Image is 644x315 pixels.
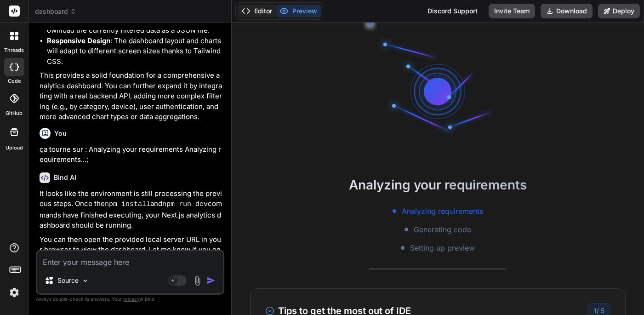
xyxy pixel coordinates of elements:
[410,242,475,253] span: Setting up preview
[47,36,110,45] strong: Responsive Design
[123,296,140,302] span: privacy
[598,4,640,18] button: Deploy
[414,224,471,235] span: Generating code
[162,200,208,208] code: npm run dev
[238,5,276,17] button: Editor
[40,144,222,165] p: ça tourne sur : Analyzing your requirements Analyzing requirements...;
[54,129,67,138] h6: You
[8,77,21,85] label: code
[57,276,79,285] p: Source
[81,277,89,285] img: Pick Models
[6,285,22,300] img: settings
[232,175,644,195] h2: Analyzing your requirements
[489,4,535,18] button: Invite Team
[192,275,203,286] img: attachment
[422,4,483,18] div: Discord Support
[541,4,593,18] button: Download
[206,276,216,285] img: icon
[40,189,222,231] p: It looks like the environment is still processing the previous steps. Once the and commands have ...
[6,144,23,152] label: Upload
[601,307,604,315] span: 5
[276,5,321,17] button: Preview
[36,295,224,304] p: Always double-check its answers. Your in Bind
[35,7,76,16] span: dashboard
[54,173,76,182] h6: Bind AI
[105,200,150,208] code: npm install
[40,70,222,122] p: This provides a solid foundation for a comprehensive analytics dashboard. You can further expand ...
[402,206,483,217] span: Analyzing requirements
[594,307,597,315] span: 1
[4,46,24,54] label: threads
[47,36,222,67] li: : The dashboard layout and charts will adapt to different screen sizes thanks to Tailwind CSS.
[6,109,23,117] label: GitHub
[40,235,222,276] p: You can then open the provided local server URL in your browser to view the dashboard. Let me kno...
